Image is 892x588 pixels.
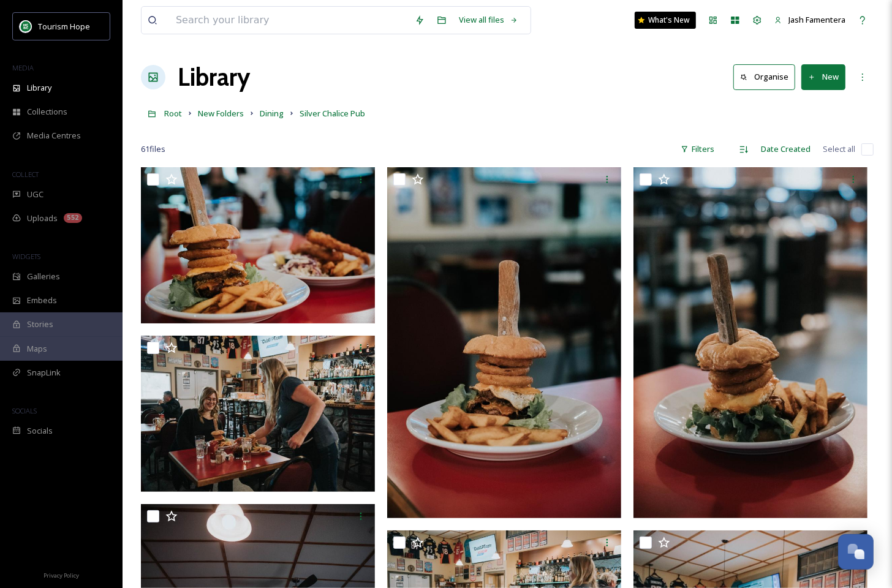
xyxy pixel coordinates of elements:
a: Privacy Policy [43,567,79,582]
span: Jash Famentera [788,14,845,25]
span: New Folders [198,108,244,119]
a: Dining [260,106,284,121]
span: Dining [260,108,284,119]
a: Root [164,106,182,121]
span: Silver Chalice Pub [300,108,365,119]
span: Library [27,82,51,94]
div: Filters [675,137,720,161]
a: New Folders [198,106,244,121]
img: WY_05166.jpg [141,336,375,492]
span: SOCIALS [12,406,37,415]
button: Organise [733,64,795,89]
span: WIDGETS [12,252,40,261]
img: logo.png [20,20,32,32]
span: Uploads [27,213,58,224]
span: Maps [27,343,47,355]
a: Silver Chalice Pub [300,106,365,121]
span: Stories [27,318,53,330]
span: MEDIA [12,63,34,72]
span: SnapLink [27,367,61,379]
div: Date Created [755,137,817,161]
a: Library [178,59,250,96]
span: Socials [27,425,53,437]
div: 552 [64,213,82,223]
span: UGC [27,189,43,200]
button: Open Chat [838,534,874,570]
span: Collections [27,106,67,118]
span: 61 file s [141,143,165,155]
span: COLLECT [12,170,39,179]
img: WY_05211.jpg [387,167,621,518]
span: Media Centres [27,130,81,141]
span: Privacy Policy [43,571,79,579]
span: Galleries [27,271,60,282]
a: What's New [635,12,696,29]
input: Search your library [170,7,409,34]
img: WY_05229.jpg [141,167,375,323]
button: New [801,64,845,89]
a: View all files [453,8,524,32]
a: Jash Famentera [768,8,852,32]
span: Root [164,108,182,119]
span: Select all [823,143,855,155]
span: Tourism Hope [38,21,90,32]
span: Embeds [27,295,57,306]
img: WY_05201.jpg [633,167,867,518]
